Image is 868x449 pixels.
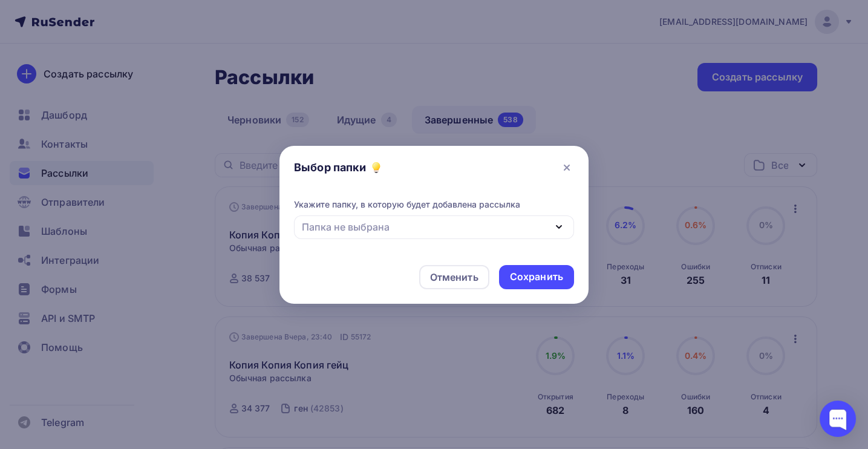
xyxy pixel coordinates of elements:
[294,198,574,239] button: Укажите папку, в которую будет добавлена рассылка Папка не выбрана
[294,160,367,175] h4: Выбор папки
[294,198,520,211] div: Укажите папку, в которую будет добавлена рассылка
[302,220,390,234] div: Папка не выбрана
[430,270,478,284] div: Отменить
[510,270,563,284] div: Сохранить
